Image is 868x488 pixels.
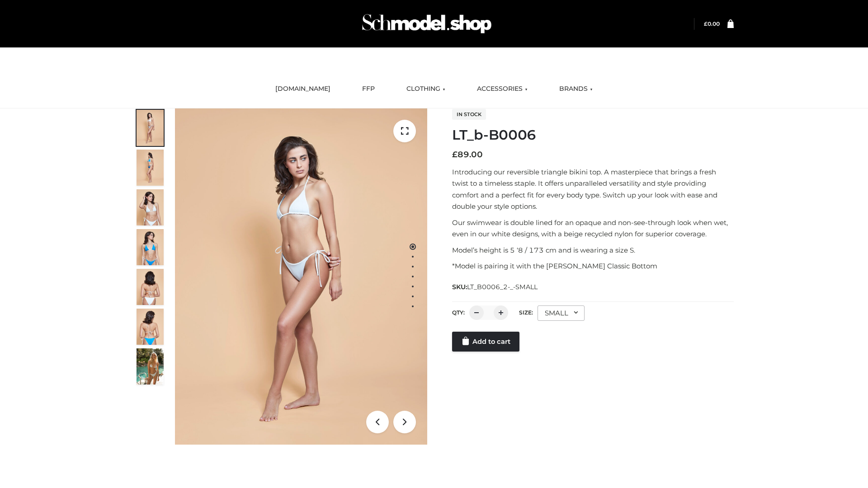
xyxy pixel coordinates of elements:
label: Size: [519,309,533,316]
span: In stock [452,109,486,120]
label: QTY: [452,309,465,316]
img: Schmodel Admin 964 [359,6,495,42]
a: ACCESSORIES [470,79,534,99]
img: ArielClassicBikiniTop_CloudNine_AzureSky_OW114ECO_2-scaled.jpg [137,150,164,186]
p: Our swimwear is double lined for an opaque and non-see-through look when wet, even in our white d... [452,217,734,240]
a: BRANDS [552,79,599,99]
bdi: 0.00 [704,20,720,27]
a: Add to cart [452,332,519,352]
img: ArielClassicBikiniTop_CloudNine_AzureSky_OW114ECO_3-scaled.jpg [137,189,164,225]
img: ArielClassicBikiniTop_CloudNine_AzureSky_OW114ECO_7-scaled.jpg [137,269,164,305]
img: ArielClassicBikiniTop_CloudNine_AzureSky_OW114ECO_4-scaled.jpg [137,229,164,265]
h1: LT_b-B0006 [452,127,734,143]
span: £ [704,20,708,27]
div: SMALL [538,305,585,321]
span: SKU: [452,282,538,292]
a: FFP [355,79,382,99]
span: £ [452,150,458,160]
span: LT_B0006_2-_-SMALL [467,283,538,291]
img: ArielClassicBikiniTop_CloudNine_AzureSky_OW114ECO_1-scaled.jpg [137,110,164,146]
p: Model’s height is 5 ‘8 / 173 cm and is wearing a size S. [452,244,734,256]
p: *Model is pairing it with the [PERSON_NAME] Classic Bottom [452,260,734,272]
bdi: 89.00 [452,150,483,160]
p: Introducing our reversible triangle bikini top. A masterpiece that brings a fresh twist to a time... [452,166,734,212]
a: [DOMAIN_NAME] [269,79,337,99]
img: ArielClassicBikiniTop_CloudNine_AzureSky_OW114ECO_8-scaled.jpg [137,309,164,345]
img: ArielClassicBikiniTop_CloudNine_AzureSky_OW114ECO_1 [175,108,427,445]
a: £0.00 [704,20,720,27]
a: CLOTHING [400,79,452,99]
img: Arieltop_CloudNine_AzureSky2.jpg [137,348,164,385]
